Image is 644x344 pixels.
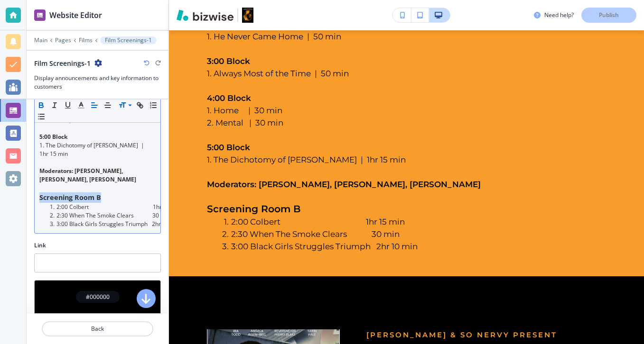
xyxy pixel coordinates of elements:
button: #000000Background Color [34,280,161,330]
p: 1. Home | 30 min [207,104,606,117]
li: 2:00 Colbert 1hr 15 min [48,203,156,211]
button: Main [34,37,47,44]
p: 1. The Dichotomy of [PERSON_NAME] | 1hr 15 min [39,141,156,158]
li: 2:00 Colbert 1hr 15 min [219,216,607,228]
h3: Display announcements and key information to customers [34,74,161,91]
strong: Moderators: [PERSON_NAME], [PERSON_NAME], [PERSON_NAME] [39,167,136,183]
li: 2:30 When The Smoke Clears 30 min [219,228,607,240]
strong: Screening Room B [39,193,101,202]
li: 3:00 Black Girls Struggles Triumph 2hr 10 min [48,220,156,228]
button: Film Screenings-1 [100,36,157,44]
button: Films [79,37,93,44]
strong: 5:00 Block [207,143,250,152]
strong: Moderators: [PERSON_NAME], [PERSON_NAME], [PERSON_NAME] [207,180,481,189]
p: 1. He Never Came Home | 50 min [207,30,606,43]
strong: 3:00 Block [207,56,250,66]
strong: Screening Room B [207,203,301,215]
p: Film Screenings-1 [105,37,152,44]
strong: 5:00 Block [39,133,67,141]
li: 2:30 When The Smoke Clears 30 min [48,211,156,220]
li: 3:00 Black Girls Struggles Triumph 2hr 10 min [219,240,607,253]
button: Pages [55,37,71,44]
h2: Website Editor [49,9,102,21]
img: editor icon [34,9,46,21]
p: 2. Mental | 30 min [207,117,606,129]
h2: Film Screenings-1 [34,58,91,68]
p: 1. Always Most of the Time | 50 min [207,67,606,80]
p: [PERSON_NAME] & So Nervy Present [366,329,606,341]
p: Back [43,325,152,333]
button: Back [42,321,153,336]
h2: Link [34,241,46,250]
strong: 4:00 Block [207,93,251,103]
p: 1. The Dichotomy of [PERSON_NAME] | 1hr 15 min [207,154,606,166]
img: Bizwise Logo [177,9,233,21]
h4: #000000 [86,293,110,301]
h3: Need help? [544,11,574,19]
img: Your Logo [242,8,253,23]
